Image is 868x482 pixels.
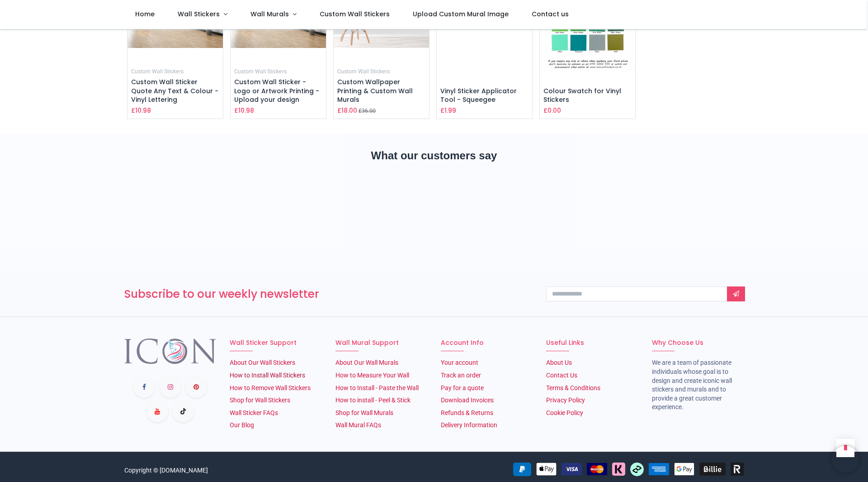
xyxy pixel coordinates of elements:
small: Custom Wall Stickers [131,68,184,75]
a: Pay for a quote [441,384,484,391]
span: 18.00 [341,106,357,115]
a: About Us​ [546,359,572,366]
h6: Custom Wallpaper Printing & Custom Wall Murals [337,78,425,105]
a: Custom Wallpaper Printing & Custom Wall Murals [337,77,413,104]
span: Wall Murals [250,10,289,19]
span: 1.99 [444,106,456,115]
h6: Colour Swatch for Vinyl Stickers [543,87,632,105]
h6: £ [234,106,254,115]
img: MasterCard [587,463,607,475]
a: Refunds & Returns [441,409,493,416]
a: Vinyl Sticker Applicator Tool - Squeegee [440,86,517,105]
a: How to Measure Your Wall [335,372,409,379]
a: About Our Wall Stickers [230,359,295,366]
h2: What our customers say [124,148,744,163]
a: Custom Wall Stickers [131,67,184,75]
a: Custom Wall Stickers [234,67,287,75]
h6: Custom Wall Sticker Quote Any Text & Colour - Vinyl Lettering [131,78,219,105]
a: How to install - Peel & Stick [335,396,410,404]
a: Wall Mural FAQs [335,421,381,429]
img: PayPal [513,463,531,476]
a: Shop for Wall Stickers [230,396,290,404]
span: 0.00 [547,106,561,115]
span: Custom Wall Stickers [320,10,390,19]
small: Custom Wall Stickers [234,68,287,75]
span: Upload Custom Mural Image [413,10,509,19]
a: Cookie Policy [546,409,583,416]
h6: Wall Mural Support [335,339,427,348]
h6: Why Choose Us [652,339,744,348]
a: How to Install Wall Stickers [230,372,305,379]
a: Contact Us [546,372,577,379]
img: VISA [561,463,582,475]
span: Contact us [532,10,569,19]
img: American Express [649,463,669,475]
img: Afterpay Clearpay [630,463,644,476]
h6: Custom Wall Sticker - Logo or Artwork Printing - Upload your design [234,78,322,105]
span: 10.98 [238,106,254,115]
span: 36.00 [362,108,376,114]
img: Klarna [612,463,625,476]
a: About Our Wall Murals [335,359,398,366]
span: Home [135,10,155,19]
h6: Useful Links [546,339,638,348]
h6: £ [440,106,456,115]
img: Apple Pay [536,463,557,476]
h6: Vinyl Sticker Applicator Tool - Squeegee [440,87,528,105]
a: Copyright © [DOMAIN_NAME] [124,467,208,474]
h6: Account Info [441,339,533,348]
a: Terms & Conditions [546,384,600,391]
a: Delivery Information [441,421,497,429]
a: Colour Swatch for Vinyl Stickers [543,86,621,105]
h6: £ [337,106,357,115]
img: Billie [699,463,726,476]
a: Shop for Wall Murals [335,409,393,416]
span: Wall Stickers [178,10,220,19]
a: Privacy Policy [546,396,585,404]
iframe: Brevo live chat [832,446,859,473]
a: Track an order [441,372,481,379]
iframe: Customer reviews powered by Trustpilot [124,180,744,243]
img: Revolut Pay [731,463,744,476]
a: How to Remove Wall Stickers [230,384,311,391]
span: 10.98 [135,106,151,115]
h6: Wall Sticker Support [230,339,321,348]
a: Wall Sticker FAQs [230,409,278,416]
a: Custom Wall Sticker - Logo or Artwork Printing - Upload your design [234,77,319,104]
a: Your account [441,359,478,366]
a: How to Install - Paste the Wall [335,384,419,391]
small: £ [359,107,376,115]
a: Custom Wall Stickers [337,67,390,75]
a: Custom Wall Sticker Quote Any Text & Colour - Vinyl Lettering [131,77,218,104]
h6: £ [131,106,151,115]
a: Download Invoices [441,396,494,404]
a: Our Blog [230,421,254,429]
small: Custom Wall Stickers [337,68,390,75]
li: We are a team of passionate individuals whose goal is to design and create iconic wall stickers a... [652,358,744,412]
h3: Subscribe to our weekly newsletter [124,286,533,302]
h6: £ [543,106,561,115]
img: Google Pay [674,463,694,476]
